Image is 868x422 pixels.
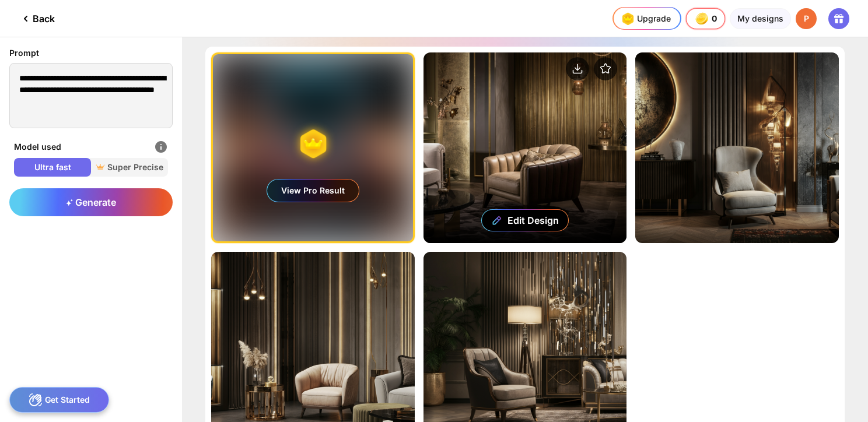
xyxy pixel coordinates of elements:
[66,196,116,208] span: Generate
[91,161,168,173] span: Super Precise
[14,140,168,154] div: Model used
[14,161,91,173] span: Ultra fast
[712,14,718,23] span: 0
[9,387,109,413] div: Get Started
[508,214,559,226] div: Edit Design
[267,180,359,202] div: View Pro Result
[618,9,637,28] img: upgrade-nav-btn-icon.gif
[796,8,817,29] div: P
[19,12,55,26] div: Back
[9,47,173,59] div: Prompt
[730,8,791,29] div: My designs
[618,9,671,28] div: Upgrade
